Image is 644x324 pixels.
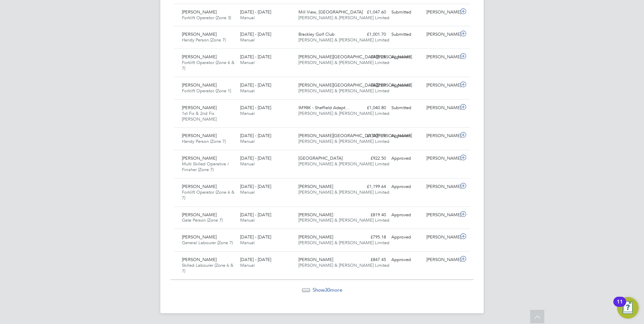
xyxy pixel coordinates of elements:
div: Approved [389,254,424,265]
span: Manual [240,138,255,144]
span: [PERSON_NAME] [182,212,217,218]
span: Handy Person (Zone 7) [182,37,226,43]
span: [PERSON_NAME] [182,234,217,240]
span: [PERSON_NAME] & [PERSON_NAME] Limited [298,110,389,116]
span: [PERSON_NAME] & [PERSON_NAME] Limited [298,217,389,223]
span: Manual [240,88,255,94]
div: £1,199.64 [354,181,389,192]
div: [PERSON_NAME] [424,52,459,63]
span: [DATE] - [DATE] [240,82,271,88]
div: [PERSON_NAME] [424,7,459,18]
div: Approved [389,52,424,63]
div: £847.45 [354,254,389,265]
div: Approved [389,130,424,141]
span: [DATE] - [DATE] [240,54,271,60]
span: [PERSON_NAME] [182,9,217,15]
div: Approved [389,209,424,221]
span: [PERSON_NAME] [182,82,217,88]
span: Forklift Operator (Zone 6 & 7) [182,60,234,71]
span: Manual [240,262,255,268]
span: [PERSON_NAME] [182,257,217,262]
span: Manual [240,110,255,116]
span: Manual [240,240,255,246]
span: Manual [240,60,255,65]
div: [PERSON_NAME] [424,29,459,40]
span: [PERSON_NAME][GEOGRAPHIC_DATA][PERSON_NAME] [298,54,412,60]
span: [DATE] - [DATE] [240,105,271,110]
div: Approved [389,181,424,192]
span: Forklift Operator (Zone 6 & 7) [182,189,234,201]
span: Forklift Operator (Zone 3) [182,15,231,21]
span: Handy Person (Zone 7) [182,138,226,144]
div: £819.40 [354,209,389,221]
div: £1,001.70 [354,130,389,141]
span: Manual [240,217,255,223]
span: Manual [240,161,255,167]
span: 30 [325,287,330,293]
div: Approved [389,153,424,164]
span: [DATE] - [DATE] [240,212,271,218]
span: [PERSON_NAME] & [PERSON_NAME] Limited [298,37,389,43]
span: [GEOGRAPHIC_DATA] [298,155,343,161]
span: Skilled Labourer (Zone 6 & 7) [182,262,233,274]
span: General Labourer (Zone 7) [182,240,233,246]
div: £415.26 [354,52,389,63]
span: [PERSON_NAME] [298,212,333,218]
div: Approved [389,232,424,243]
span: [DATE] - [DATE] [240,31,271,37]
span: Manual [240,37,255,43]
span: Show more [313,287,342,293]
span: [DATE] - [DATE] [240,257,271,262]
span: [PERSON_NAME] & [PERSON_NAME] Limited [298,60,389,65]
div: [PERSON_NAME] [424,254,459,265]
span: [PERSON_NAME] [182,155,217,161]
span: [PERSON_NAME] & [PERSON_NAME] Limited [298,189,389,195]
div: £922.50 [354,153,389,164]
div: [PERSON_NAME] [424,102,459,114]
span: [DATE] - [DATE] [240,184,271,189]
span: Forklift Operator (Zone 1) [182,88,231,94]
span: Gate Person (Zone 7) [182,217,223,223]
span: [PERSON_NAME] & [PERSON_NAME] Limited [298,138,389,144]
div: [PERSON_NAME] [424,153,459,164]
div: Submitted [389,29,424,40]
div: £795.18 [354,232,389,243]
span: [PERSON_NAME] [182,105,217,110]
div: [PERSON_NAME] [424,130,459,141]
span: [PERSON_NAME] [182,133,217,138]
span: [PERSON_NAME] & [PERSON_NAME] Limited [298,240,389,246]
span: [PERSON_NAME] & [PERSON_NAME] Limited [298,15,389,21]
span: [PERSON_NAME] & [PERSON_NAME] Limited [298,88,389,94]
span: Manual [240,189,255,195]
div: [PERSON_NAME] [424,232,459,243]
span: [PERSON_NAME] & [PERSON_NAME] Limited [298,161,389,167]
span: 1st Fix & 2nd Fix [PERSON_NAME] [182,110,217,122]
span: [PERSON_NAME] [298,257,333,262]
span: [DATE] - [DATE] [240,234,271,240]
span: [PERSON_NAME][GEOGRAPHIC_DATA][PERSON_NAME] [298,82,412,88]
div: [PERSON_NAME] [424,181,459,192]
span: [PERSON_NAME] [182,31,217,37]
span: Mill View, [GEOGRAPHIC_DATA] [298,9,363,15]
span: IM98K - Sheffield Adapt… [298,105,350,110]
div: [PERSON_NAME] [424,80,459,91]
span: Multi Skilled Operative / Finisher (Zone 7) [182,161,229,172]
span: [PERSON_NAME] [182,54,217,60]
div: £1,040.80 [354,102,389,114]
span: [PERSON_NAME] [298,184,333,189]
span: Manual [240,15,255,21]
span: [PERSON_NAME] [182,184,217,189]
span: [PERSON_NAME][GEOGRAPHIC_DATA][PERSON_NAME] [298,133,412,138]
span: [DATE] - [DATE] [240,155,271,161]
span: [DATE] - [DATE] [240,133,271,138]
div: £622.89 [354,80,389,91]
span: [PERSON_NAME] & [PERSON_NAME] Limited [298,262,389,268]
div: Submitted [389,102,424,114]
span: [DATE] - [DATE] [240,9,271,15]
div: [PERSON_NAME] [424,209,459,221]
div: £1,047.60 [354,7,389,18]
div: Approved [389,80,424,91]
div: Submitted [389,7,424,18]
span: Brackley Golf Club [298,31,334,37]
span: [PERSON_NAME] [298,234,333,240]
